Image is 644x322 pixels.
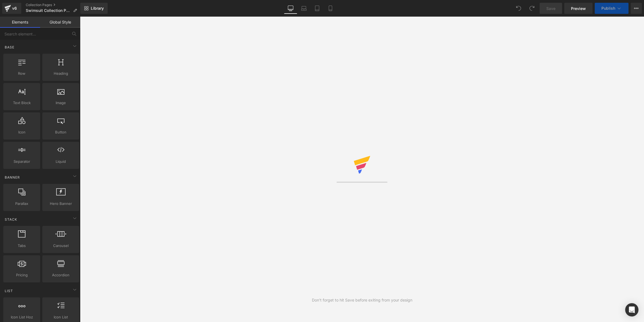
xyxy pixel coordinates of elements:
[513,3,524,14] button: Undo
[571,6,586,11] span: Preview
[5,201,38,207] span: Parallax
[631,3,642,14] button: More
[44,129,77,135] span: Button
[564,3,593,14] a: Preview
[91,6,104,11] span: Library
[26,8,71,13] span: Swimsuit Collection Page
[601,6,615,11] span: Publish
[44,159,77,164] span: Liquid
[44,314,77,320] span: Icon List
[44,71,77,76] span: Heading
[324,3,337,14] a: Mobile
[311,3,324,14] a: Tablet
[4,175,20,180] span: Banner
[4,45,15,50] span: Base
[284,3,297,14] a: Desktop
[11,5,18,12] div: v6
[44,272,77,278] span: Accordion
[297,3,311,14] a: Laptop
[40,17,80,28] a: Global Style
[4,217,18,222] span: Stack
[4,288,14,293] span: List
[5,71,38,76] span: Row
[595,3,629,14] button: Publish
[26,3,81,7] a: Collection Pages
[5,243,38,249] span: Tabs
[5,314,38,320] span: Icon List Hoz
[546,6,555,11] span: Save
[625,303,638,316] div: Open Intercom Messenger
[312,297,412,303] div: Don't forget to hit Save before exiting from your design
[5,100,38,106] span: Text Block
[5,272,38,278] span: Pricing
[2,3,21,14] a: v6
[80,3,108,14] a: New Library
[5,159,38,164] span: Separator
[5,129,38,135] span: Icon
[526,3,537,14] button: Redo
[44,243,77,249] span: Carousel
[44,201,77,207] span: Hero Banner
[44,100,77,106] span: Image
